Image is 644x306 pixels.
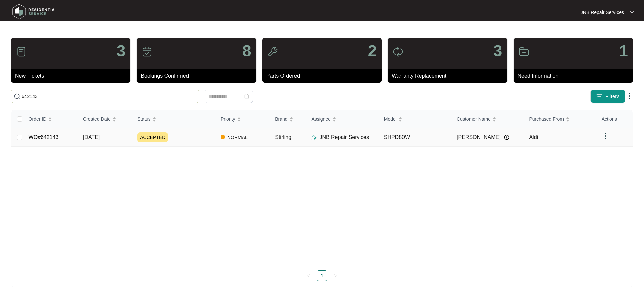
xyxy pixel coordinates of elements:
[311,115,331,123] span: Assignee
[83,134,100,140] span: [DATE]
[307,274,311,278] span: left
[330,270,341,281] button: right
[270,110,306,128] th: Brand
[457,115,491,123] span: Customer Name
[29,134,59,140] a: WO#642143
[581,9,624,16] p: JNB Repair Services
[379,110,451,128] th: Model
[619,43,628,59] p: 1
[330,270,341,281] li: Next Page
[23,110,77,128] th: Order ID
[132,110,215,128] th: Status
[137,115,151,123] span: Status
[529,115,563,123] span: Purchased From
[303,270,314,281] button: left
[625,92,633,100] img: dropdown arrow
[10,2,57,22] img: residentia service logo
[22,93,196,100] input: Search by Order Id, Assignee Name, Customer Name, Brand and Model
[605,93,620,100] span: Filters
[14,93,20,100] img: search-icon
[303,270,314,281] li: Previous Page
[215,110,270,128] th: Priority
[319,133,369,141] p: JNB Repair Services
[317,271,327,281] a: 1
[384,115,397,123] span: Model
[29,115,47,123] span: Order ID
[590,90,625,103] button: filter iconFilters
[267,46,278,57] img: icon
[596,110,633,128] th: Actions
[16,46,27,57] img: icon
[221,135,225,139] img: Vercel Logo
[306,110,378,128] th: Assignee
[518,72,633,80] p: Need Information
[596,93,603,100] img: filter icon
[242,43,251,59] p: 8
[602,132,610,140] img: dropdown arrow
[117,43,126,59] p: 3
[275,115,287,123] span: Brand
[333,274,337,278] span: right
[266,72,382,80] p: Parts Ordered
[368,43,377,59] p: 2
[504,135,509,140] img: Info icon
[275,134,291,140] span: Stirling
[529,134,538,140] span: Aldi
[493,43,502,59] p: 3
[457,133,501,141] span: [PERSON_NAME]
[311,135,317,140] img: Assigner Icon
[77,110,132,128] th: Created Date
[630,11,634,14] img: dropdown arrow
[142,46,152,57] img: icon
[225,133,250,141] span: NORMAL
[519,46,529,57] img: icon
[15,72,130,80] p: New Tickets
[83,115,111,123] span: Created Date
[392,72,507,80] p: Warranty Replacement
[451,110,524,128] th: Customer Name
[317,270,327,281] li: 1
[141,72,256,80] p: Bookings Confirmed
[379,128,451,147] td: SHPD80W
[524,110,596,128] th: Purchased From
[137,132,168,142] span: ACCEPTED
[221,115,235,123] span: Priority
[393,46,404,57] img: icon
